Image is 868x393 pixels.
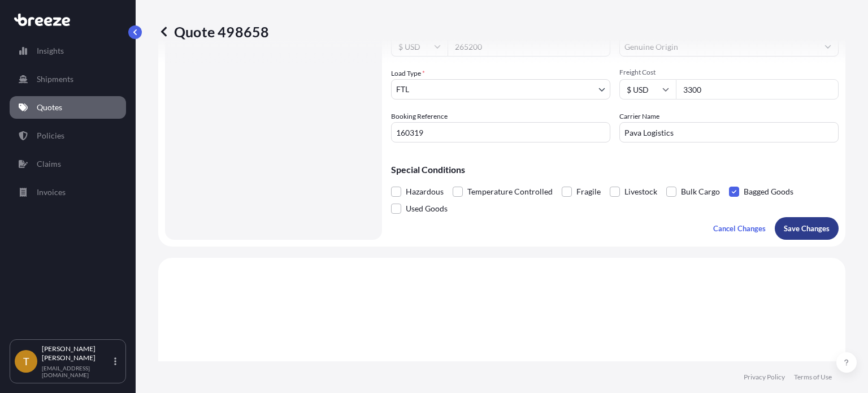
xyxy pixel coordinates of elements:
p: Invoices [37,187,66,198]
span: Freight Cost [619,68,839,77]
p: [PERSON_NAME] [PERSON_NAME] [42,344,112,362]
input: Enter amount [676,79,839,100]
span: Fragile [576,183,601,200]
p: Special Conditions [391,165,839,174]
input: Enter name [619,122,839,142]
span: Bagged Goods [744,183,793,200]
span: T [23,356,29,367]
p: Shipments [37,74,73,85]
p: Cancel Changes [713,223,766,234]
button: FTL [391,79,610,100]
a: Terms of Use [794,373,832,382]
p: Save Changes [784,223,830,234]
a: Shipments [10,68,126,90]
a: Quotes [10,96,126,119]
a: Policies [10,124,126,147]
span: Bulk Cargo [681,183,720,200]
button: Save Changes [775,217,839,240]
p: Policies [37,130,64,141]
span: Temperature Controlled [467,183,553,200]
label: Carrier Name [619,111,659,122]
span: FTL [396,84,409,95]
a: Privacy Policy [744,373,785,382]
p: [EMAIL_ADDRESS][DOMAIN_NAME] [42,365,112,378]
span: Livestock [624,183,657,200]
span: Hazardous [406,183,444,200]
p: Quote 498658 [158,23,269,41]
a: Claims [10,153,126,175]
p: Quotes [37,102,62,113]
span: Load Type [391,68,425,79]
p: Claims [37,158,61,170]
span: Used Goods [406,200,448,217]
input: Your internal reference [391,122,610,142]
button: Cancel Changes [704,217,775,240]
label: Booking Reference [391,111,448,122]
p: Insights [37,45,64,57]
a: Insights [10,40,126,62]
a: Invoices [10,181,126,204]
